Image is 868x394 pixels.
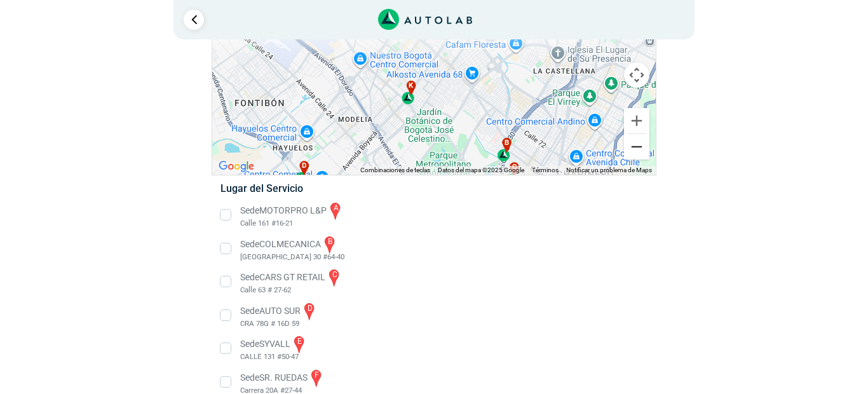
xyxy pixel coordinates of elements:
[624,62,649,88] button: Controles de visualización del mapa
[532,166,559,173] a: Términos (se abre en una nueva pestaña)
[505,138,510,149] span: b
[184,10,204,30] a: Ir al paso anterior
[215,158,257,175] a: Abre esta zona en Google Maps (se abre en una nueva ventana)
[360,166,430,175] button: Combinaciones de teclas
[438,166,524,173] span: Datos del mapa ©2025 Google
[302,161,307,172] span: d
[378,13,473,25] a: Link al sitio de autolab
[409,81,414,92] span: k
[215,158,257,175] img: Google
[566,166,652,173] a: Notificar un problema de Maps
[220,182,647,194] h5: Lugar del Servicio
[624,108,649,133] button: Ampliar
[624,134,649,160] button: Reducir
[512,162,517,173] span: c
